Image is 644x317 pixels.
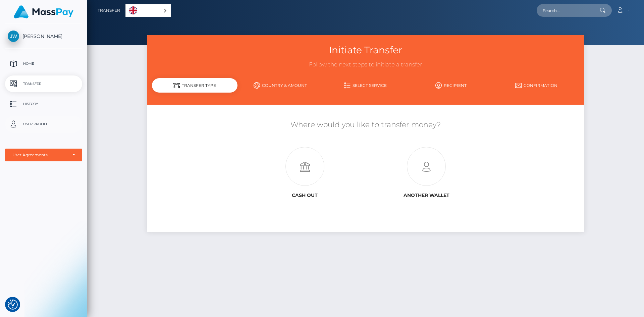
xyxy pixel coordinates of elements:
[152,44,579,57] h3: Initiate Transfer
[125,4,171,17] aside: Language selected: English
[5,33,82,39] span: [PERSON_NAME]
[8,300,18,310] img: Revisit consent button
[5,75,82,92] a: Transfer
[98,3,120,17] a: Transfer
[249,193,361,198] h6: Cash out
[12,152,67,158] div: User Agreements
[323,80,409,91] a: Select Service
[494,80,579,91] a: Confirmation
[5,96,82,112] a: History
[8,99,79,109] p: History
[8,79,79,89] p: Transfer
[371,193,482,198] h6: Another wallet
[5,55,82,72] a: Home
[8,119,79,129] p: User Profile
[152,78,237,93] div: Transfer Type
[8,59,79,69] p: Home
[152,120,579,130] h5: Where would you like to transfer money?
[5,149,82,161] button: User Agreements
[237,80,323,91] a: Country & Amount
[408,80,494,91] a: Recipient
[125,4,171,17] div: Language
[537,4,600,17] input: Search...
[152,61,579,69] h3: Follow the next steps to initiate a transfer
[14,5,73,18] img: MassPay
[8,300,18,310] button: Consent Preferences
[126,4,171,17] a: English
[5,116,82,133] a: User Profile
